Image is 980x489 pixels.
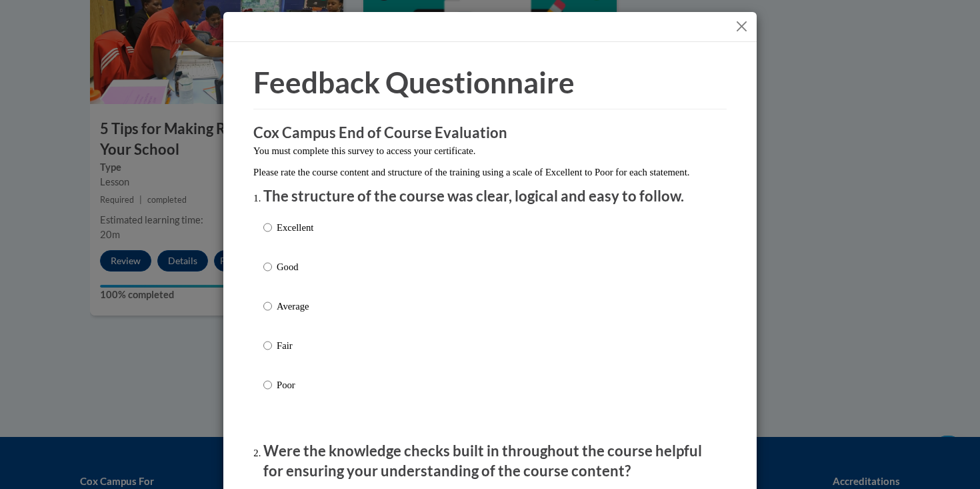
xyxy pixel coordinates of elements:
[253,165,727,179] p: Please rate the course content and structure of the training using a scale of Excellent to Poor f...
[277,299,313,314] p: Average
[263,441,717,482] p: Were the knowledge checks built in throughout the course helpful for ensuring your understanding ...
[277,260,313,274] p: Good
[263,186,717,207] p: The structure of the course was clear, logical and easy to follow.
[277,378,313,392] p: Poor
[263,378,272,392] input: Poor
[263,260,272,274] input: Good
[253,65,575,99] span: Feedback Questionnaire
[277,338,313,353] p: Fair
[263,338,272,353] input: Fair
[253,123,727,143] h3: Cox Campus End of Course Evaluation
[277,220,313,235] p: Excellent
[263,299,272,314] input: Average
[733,18,750,35] button: Close
[263,220,272,235] input: Excellent
[253,143,727,158] p: You must complete this survey to access your certificate.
